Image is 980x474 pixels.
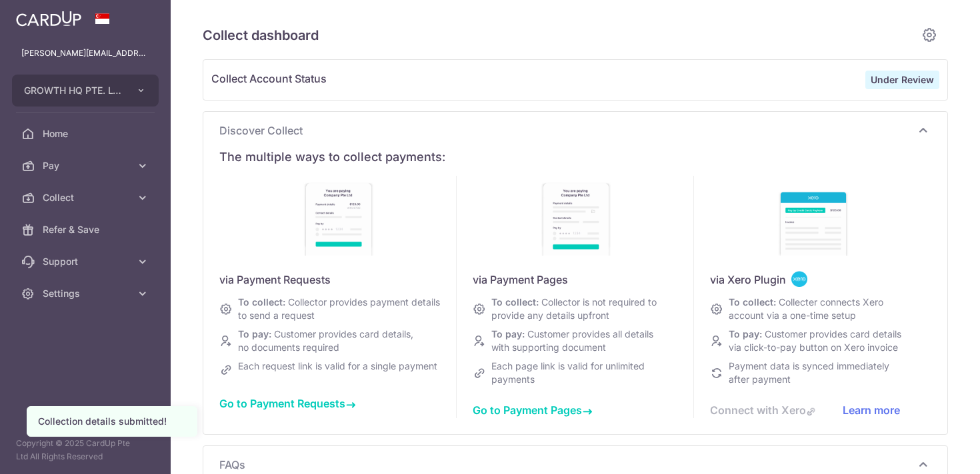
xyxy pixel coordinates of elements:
a: Go to Payment Pages [473,403,593,417]
span: To pay: [491,328,525,340]
img: discover-xero-sg-b5e0f4a20565c41d343697c4b648558ec96bb2b1b9ca64f21e4d1c2465932dfb.jpg [773,176,853,256]
span: To collect: [729,296,776,308]
span: To collect: [238,296,285,308]
span: Collector provides payment details to send a request [238,296,440,321]
span: Support [43,255,131,268]
span: Discover Collect [219,122,915,138]
span: GROWTH HQ PTE. LTD. [24,84,123,97]
span: Payment data is synced immediately after payment [729,360,889,385]
span: Collect Account Status [211,71,865,89]
span: To pay: [729,328,762,340]
span: To collect: [491,296,539,308]
div: via Payment Requests [219,272,456,288]
h5: Collect dashboard [203,25,916,46]
img: CardUp [16,11,81,27]
div: via Xero Plugin [710,272,931,288]
div: Collection details submitted! [38,415,186,428]
span: Pay [43,159,131,172]
span: Home [43,127,131,140]
img: discover-payment-pages-940d318898c69d434d935dddd9c2ffb4de86cb20fe041a80db9227a4a91428ac.jpg [535,176,615,256]
img: discover-payment-requests-886a7fde0c649710a92187107502557eb2ad8374a8eb2e525e76f9e186b9ffba.jpg [298,176,378,256]
strong: Under Review [871,74,934,85]
a: Go to Payment Requests [219,397,356,410]
span: Each request link is valid for a single payment [238,360,437,371]
span: Customer provides all details with supporting document [491,328,653,353]
span: Settings [43,287,131,300]
span: Collecter connects Xero account via a one-time setup [729,296,883,321]
span: Collect [43,191,131,204]
span: Customer provides card details, no documents required [238,328,413,353]
span: To pay: [238,328,271,340]
img: <span class="translation_missing" title="translation missing: en.collect_dashboard.discover.cards... [791,271,807,288]
span: FAQs [219,457,915,473]
button: GROWTH HQ PTE. LTD. [12,75,159,107]
span: Customer provides card details via click-to-pay button on Xero invoice [729,328,901,353]
p: [PERSON_NAME][EMAIL_ADDRESS][DOMAIN_NAME] [21,47,149,60]
div: Discover Collect [219,144,931,423]
p: Discover Collect [219,122,931,138]
p: FAQs [219,457,931,473]
span: Collector is not required to provide any details upfront [491,296,657,321]
div: The multiple ways to collect payments: [219,149,931,165]
div: via Payment Pages [473,272,693,288]
span: Each page link is valid for unlimited payments [491,360,645,385]
span: Refer & Save [43,223,131,236]
a: Learn more [843,403,900,417]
